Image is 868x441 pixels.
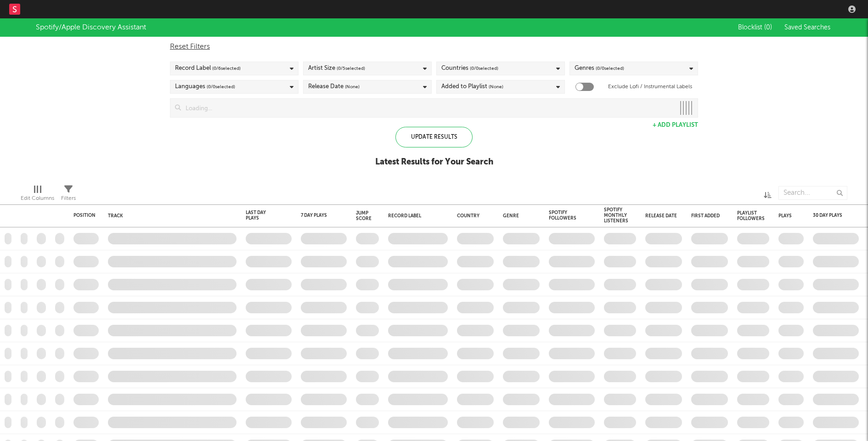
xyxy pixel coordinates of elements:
[738,24,772,31] span: Blocklist
[388,213,443,219] div: Record Label
[470,63,498,74] span: ( 0 / 0 selected)
[604,207,628,224] div: Spotify Monthly Listeners
[61,193,76,204] div: Filters
[170,41,698,52] div: Reset Filters
[175,81,235,92] div: Languages
[36,22,146,33] div: Spotify/Apple Discovery Assistant
[457,213,489,219] div: Country
[108,213,232,219] div: Track
[207,81,235,92] span: ( 0 / 0 selected)
[608,81,692,92] label: Exclude Lofi / Instrumental Labels
[308,81,360,92] div: Release Date
[21,193,54,204] div: Edit Columns
[645,213,677,219] div: Release Date
[345,81,360,92] span: (None)
[337,63,365,74] span: ( 0 / 5 selected)
[764,24,772,31] span: ( 0 )
[375,157,493,168] div: Latest Results for Your Search
[212,63,241,74] span: ( 0 / 6 selected)
[181,99,675,117] input: Loading...
[175,63,241,74] div: Record Label
[549,210,581,221] div: Spotify Followers
[441,63,498,74] div: Countries
[596,63,624,74] span: ( 0 / 0 selected)
[813,213,845,218] div: 30 Day Plays
[691,213,723,219] div: First Added
[782,24,832,31] button: Saved Searches
[21,181,54,208] div: Edit Columns
[395,127,473,147] div: Update Results
[778,213,792,219] div: Plays
[575,63,624,74] div: Genres
[784,24,832,31] span: Saved Searches
[503,213,535,219] div: Genre
[301,213,333,218] div: 7 Day Plays
[61,181,76,208] div: Filters
[778,186,847,200] input: Search...
[737,210,765,221] div: Playlist Followers
[246,210,278,221] div: Last Day Plays
[308,63,365,74] div: Artist Size
[356,210,372,221] div: Jump Score
[73,213,96,218] div: Position
[653,122,698,128] button: + Add Playlist
[489,81,503,92] span: (None)
[441,81,503,92] div: Added to Playlist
